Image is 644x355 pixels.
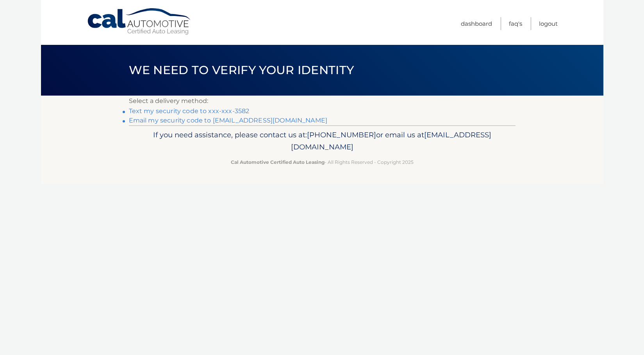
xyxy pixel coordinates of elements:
p: If you need assistance, please contact us at: or email us at [134,129,510,154]
p: Select a delivery method: [129,96,516,106]
a: Email my security code to [EMAIL_ADDRESS][DOMAIN_NAME] [129,117,328,124]
strong: Cal Automotive Certified Auto Leasing [231,159,325,165]
a: FAQ's [509,17,522,30]
a: Text my security code to xxx-xxx-3582 [129,107,250,115]
a: Cal Automotive [87,8,192,35]
span: [PHONE_NUMBER] [307,130,376,139]
p: - All Rights Reserved - Copyright 2025 [134,158,510,166]
span: We need to verify your identity [129,63,354,77]
a: Dashboard [461,17,492,30]
a: Logout [539,17,558,30]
